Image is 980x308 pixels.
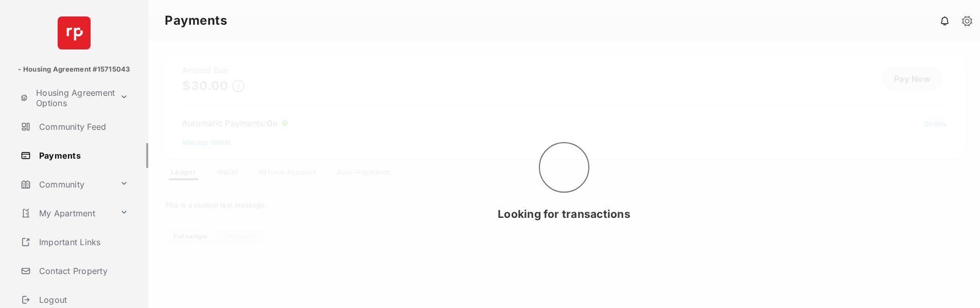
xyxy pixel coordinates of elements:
a: Community Feed [16,114,148,139]
span: Looking for transactions [498,208,631,220]
a: My Apartment [16,201,116,226]
p: - Housing Agreement #15715043 [18,64,130,75]
strong: Payments [165,14,227,27]
img: svg+xml;base64,PHN2ZyB4bWxucz0iaHR0cDovL3d3dy53My5vcmcvMjAwMC9zdmciIHdpZHRoPSI2NCIgaGVpZ2h0PSI2NC... [58,16,91,49]
a: Important Links [16,230,132,254]
a: Contact Property [16,259,148,283]
a: Community [16,172,116,197]
a: Payments [16,143,148,168]
a: Housing Agreement Options [16,85,116,110]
